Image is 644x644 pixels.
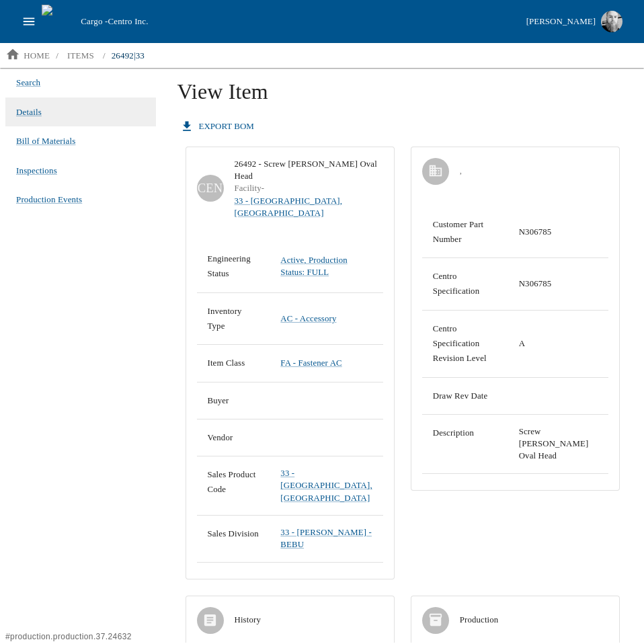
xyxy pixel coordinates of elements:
li: / [56,49,58,63]
p: items [67,49,94,63]
a: 33 - [GEOGRAPHIC_DATA], [GEOGRAPHIC_DATA] [235,195,383,220]
span: Production [460,614,608,626]
div: CEN [197,175,224,202]
td: N306785 [508,258,608,311]
td: A [508,310,608,377]
a: Search [16,73,40,92]
div: , [460,165,608,177]
button: [PERSON_NAME] [521,7,628,36]
td: Inventory Type [197,292,270,345]
img: Profile image [601,11,622,32]
span: History [235,614,383,626]
td: Centro Specification Revision Level [422,310,508,377]
span: Inspections [16,164,57,177]
td: Engineering Status [197,241,270,292]
a: 33 - [PERSON_NAME] - BEBU [280,528,372,549]
td: Description [422,414,508,473]
a: Active, Production Status: FULL [280,255,347,277]
a: Production Events [16,190,82,209]
p: home [24,49,50,63]
div: Cargo - [75,15,520,28]
span: Bill of Materials [16,134,75,148]
p: 26492|33 [112,49,145,63]
a: 33 - [GEOGRAPHIC_DATA],[GEOGRAPHIC_DATA] [280,469,372,503]
a: Details [16,103,42,122]
button: export BOM [177,115,259,138]
div: Facility - [235,182,383,219]
td: Draw Rev Date [422,377,508,414]
span: Centro Inc. [108,16,148,26]
td: Buyer [197,382,270,419]
a: Bill of Materials [16,132,75,151]
li: / [103,49,106,63]
span: Production Events [16,193,82,206]
button: open drawer [16,9,42,34]
td: Item Class [197,345,270,382]
div: [PERSON_NAME] [526,14,596,30]
td: Customer Part Number [422,206,508,258]
span: Search [16,76,40,89]
a: FA - Fastener AC [280,358,341,368]
a: 26492|33 [106,45,150,67]
td: Sales Division [197,515,270,562]
td: Sales Product Code [197,456,270,516]
td: N306785 [508,206,608,258]
img: cargo logo [42,5,75,38]
td: Vendor [197,419,270,456]
div: 26492 - Screw [PERSON_NAME] Oval Head [235,158,383,183]
h1: View Item [177,79,629,115]
a: items [59,45,102,67]
a: AC - Accessory [280,314,336,323]
td: Screw [PERSON_NAME] Oval Head [508,414,608,473]
span: Details [16,106,42,119]
a: Inspections [16,161,57,180]
td: Centro Specification [422,258,508,311]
